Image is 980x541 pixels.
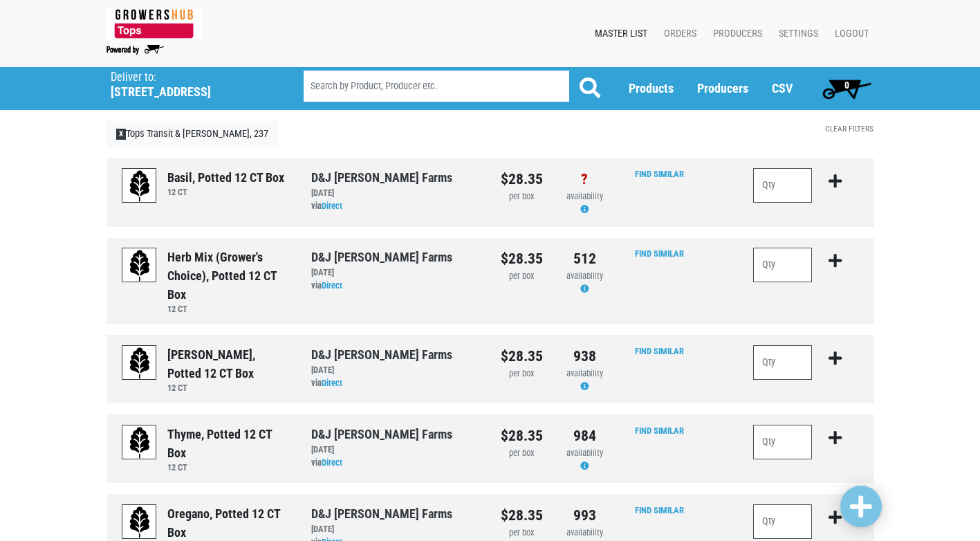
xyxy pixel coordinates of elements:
[635,505,684,515] a: Find Similar
[566,448,603,458] span: availability
[564,248,606,270] div: 512
[311,347,452,362] a: D&J [PERSON_NAME] Farms
[111,67,279,100] span: Tops Transit & Rehm, 237 (6363 Transit Rd, Depew, NY 14043, USA)
[501,190,543,203] div: per box
[122,505,157,540] img: placeholder-variety-43d6402dacf2d531de610a020419775a.svg
[311,457,480,470] div: via
[311,266,480,279] div: [DATE]
[122,169,157,203] img: placeholder-variety-43d6402dacf2d531de610a020419775a.svg
[311,170,452,185] a: D&J [PERSON_NAME] Farms
[167,187,284,197] h6: 12 CT
[564,168,606,190] div: ?
[501,345,543,367] div: $28.35
[635,346,684,356] a: Find Similar
[584,21,653,47] a: Master List
[753,504,813,539] input: Qty
[635,169,684,179] a: Find Similar
[564,345,606,367] div: 938
[311,250,452,264] a: D&J [PERSON_NAME] Farms
[753,168,813,203] input: Qty
[322,280,342,291] a: Direct
[311,427,452,441] a: D&J [PERSON_NAME] Farms
[501,447,543,460] div: per box
[107,121,279,147] a: XTops Transit & [PERSON_NAME], 237
[111,84,268,100] h5: [STREET_ADDRESS]
[772,81,793,95] a: CSV
[501,248,543,270] div: $28.35
[311,279,480,293] div: via
[564,504,606,526] div: 993
[501,270,543,283] div: per box
[566,191,603,201] span: availability
[501,425,543,447] div: $28.35
[702,21,768,47] a: Producers
[629,81,674,95] a: Products
[824,21,874,47] a: Logout
[566,368,603,378] span: availability
[304,71,569,102] input: Search by Product, Producer etc.
[566,527,603,538] span: availability
[753,345,813,380] input: Qty
[635,425,684,436] a: Find Similar
[825,124,873,134] a: Clear Filters
[697,81,748,95] a: Producers
[322,201,342,211] a: Direct
[322,378,342,388] a: Direct
[167,462,290,473] h6: 12 CT
[311,200,480,213] div: via
[311,443,480,457] div: [DATE]
[816,75,878,102] a: 0
[753,248,813,282] input: Qty
[122,425,157,460] img: placeholder-variety-43d6402dacf2d531de610a020419775a.svg
[768,21,824,47] a: Settings
[653,21,702,47] a: Orders
[167,168,284,187] div: Basil, Potted 12 CT Box
[167,345,290,383] div: [PERSON_NAME], Potted 12 CT Box
[501,504,543,526] div: $28.35
[311,364,480,377] div: [DATE]
[311,377,480,390] div: via
[122,248,157,283] img: placeholder-variety-43d6402dacf2d531de610a020419775a.svg
[311,187,480,200] div: [DATE]
[844,80,849,91] span: 0
[167,425,290,462] div: Thyme, Potted 12 CT Box
[167,304,290,314] h6: 12 CT
[564,425,606,447] div: 984
[311,523,480,536] div: [DATE]
[501,526,543,540] div: per box
[753,425,813,459] input: Qty
[107,45,164,55] img: Powered by Big Wheelbarrow
[322,457,342,468] a: Direct
[501,168,543,190] div: $28.35
[311,506,452,521] a: D&J [PERSON_NAME] Farms
[167,248,290,304] div: Herb Mix (Grower's choice), Potted 12 CT Box
[111,71,268,84] p: Deliver to:
[122,346,157,380] img: placeholder-variety-43d6402dacf2d531de610a020419775a.svg
[107,9,203,39] img: 279edf242af8f9d49a69d9d2afa010fb.png
[635,248,684,259] a: Find Similar
[116,129,127,140] span: X
[167,383,290,393] h6: 12 CT
[501,367,543,380] div: per box
[566,270,603,281] span: availability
